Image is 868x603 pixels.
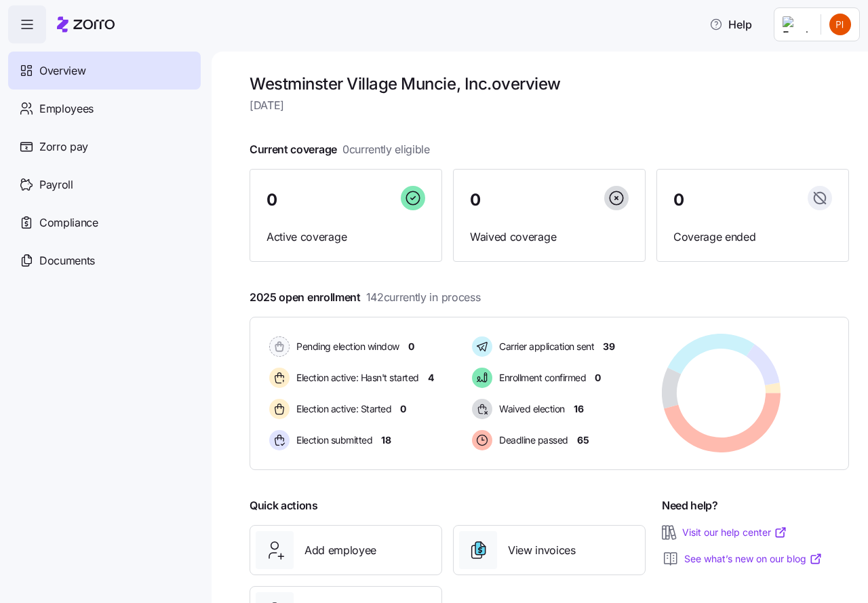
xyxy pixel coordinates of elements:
span: Zorro pay [39,138,88,155]
a: Visit our help center [682,526,787,539]
a: See what’s new on our blog [684,552,823,566]
span: 0 [470,192,481,208]
a: Compliance [8,203,201,241]
span: Deadline passed [495,433,568,447]
img: 24d6825ccf4887a4818050cadfd93e6d [829,14,851,35]
span: 0 [400,402,406,416]
span: 0 [408,340,414,353]
button: Help [698,11,763,38]
span: 0 [267,192,277,208]
span: 39 [603,340,614,353]
a: Overview [8,52,201,90]
span: Pending election window [292,340,399,353]
span: Help [709,16,752,33]
span: Add employee [304,542,376,559]
span: 4 [428,371,434,385]
a: Zorro pay [8,128,201,166]
span: Election submitted [292,433,372,447]
span: Enrollment confirmed [495,371,586,385]
span: Overview [39,62,85,79]
span: 142 currently in process [366,289,481,306]
span: Documents [39,252,95,269]
span: 0 [673,192,684,208]
span: [DATE] [250,97,849,114]
span: 0 [595,371,601,385]
span: Active coverage [267,229,425,246]
span: 16 [574,402,583,416]
a: Payroll [8,166,201,203]
a: Employees [8,90,201,128]
span: Current coverage [250,141,430,158]
span: Waived election [495,402,565,416]
span: Election active: Started [292,402,391,416]
span: Carrier application sent [495,340,594,353]
span: Election active: Hasn't started [292,371,419,385]
span: View invoices [508,542,576,559]
span: Compliance [39,214,98,231]
a: Documents [8,241,201,279]
span: Employees [39,100,94,117]
span: Payroll [39,176,73,193]
span: 65 [577,433,589,447]
span: 18 [381,433,391,447]
span: Waived coverage [470,229,629,246]
span: 0 currently eligible [342,141,430,158]
span: Need help? [662,497,718,514]
span: 2025 open enrollment [250,289,480,306]
span: Quick actions [250,497,318,514]
span: Coverage ended [673,229,832,246]
img: Employer logo [783,16,810,33]
h1: Westminster Village Muncie, Inc. overview [250,73,849,94]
